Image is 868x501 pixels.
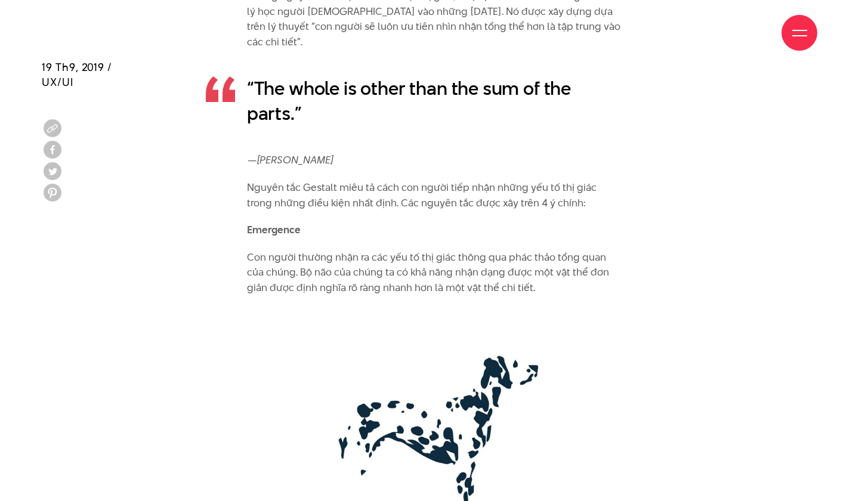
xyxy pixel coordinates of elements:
[257,153,333,167] i: [PERSON_NAME]
[247,222,301,237] b: Emergence
[247,76,622,126] p: “The whole is other than the sum of the parts.”
[248,153,257,167] i: —
[247,250,622,296] p: Con người thường nhận ra các yếu tố thị giác thông qua phác thảo tổng quan của chúng. Bộ não của ...
[247,180,622,211] p: Nguyên tắc Gestalt miêu tả cách con người tiếp nhận những yếu tố thị giác trong những điều kiện n...
[42,60,112,89] span: 19 Th9, 2019 / UX/UI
